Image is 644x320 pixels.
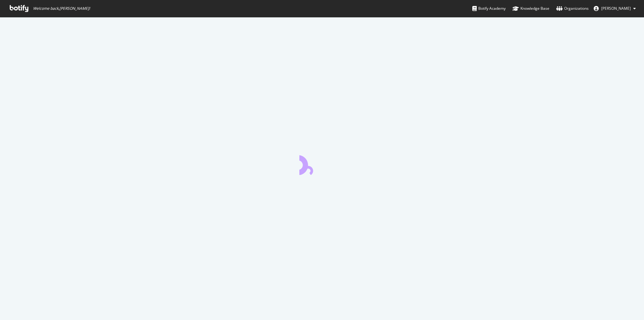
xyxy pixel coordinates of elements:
[33,6,90,11] span: Welcome back, [PERSON_NAME] !
[513,5,549,12] div: Knowledge Base
[556,5,589,12] div: Organizations
[601,6,631,11] span: Hemanth Thota
[299,152,345,175] div: animation
[472,5,506,12] div: Botify Academy
[589,3,641,14] button: [PERSON_NAME]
